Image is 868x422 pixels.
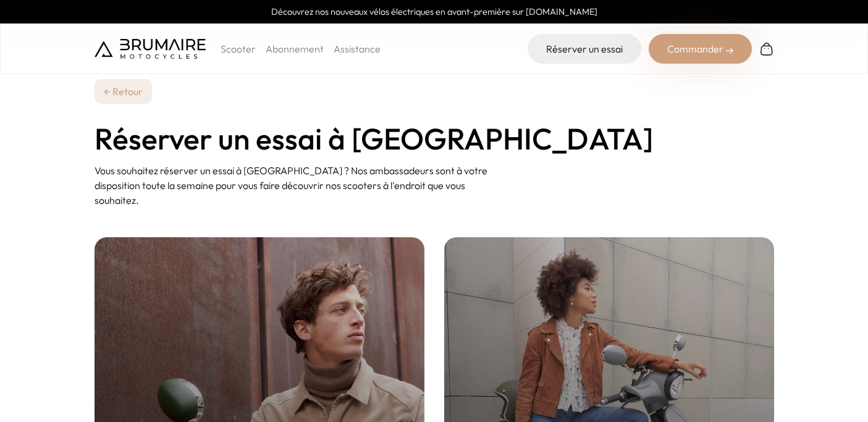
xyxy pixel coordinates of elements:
[95,163,510,208] p: Vous souhaitez réserver un essai à [GEOGRAPHIC_DATA] ? Nos ambassadeurs sont à votre disposition ...
[221,41,256,56] p: Scooter
[726,47,733,54] img: right-arrow-2.png
[95,79,152,104] a: ← Retour
[528,34,641,64] a: Réserver un essai
[334,43,381,55] a: Assistance
[649,34,752,64] div: Commander
[759,41,774,56] img: Panier
[95,124,774,153] h1: Réserver un essai à [GEOGRAPHIC_DATA]
[266,43,324,55] a: Abonnement
[95,39,206,59] img: Brumaire Motocycles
